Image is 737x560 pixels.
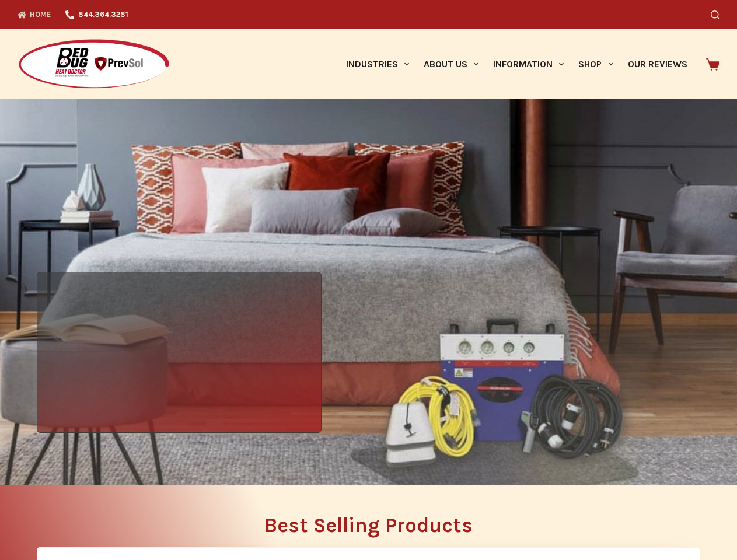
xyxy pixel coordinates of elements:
[338,29,416,99] a: Industries
[18,38,170,90] img: Prevsol/Bed Bug Heat Doctor
[620,29,694,99] a: Our Reviews
[416,29,485,99] a: About Us
[37,515,700,535] h2: Best Selling Products
[486,29,571,99] a: Information
[338,29,694,99] nav: Primary
[571,29,620,99] a: Shop
[711,10,719,19] button: Search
